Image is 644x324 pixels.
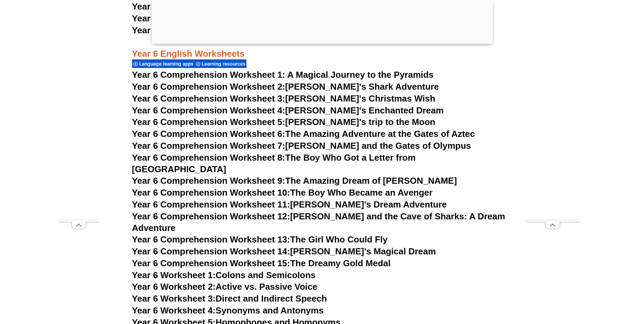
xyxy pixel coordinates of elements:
[132,117,436,127] a: Year 6 Comprehension Worksheet 5:[PERSON_NAME]'s trip to the Moon
[132,37,512,60] h3: Year 6 English Worksheets
[132,93,286,104] span: Year 6 Comprehension Worksheet 3:
[132,59,195,68] div: Language learning apps
[132,258,391,268] a: Year 6 Comprehension Worksheet 15:The Dreamy Gold Medal
[132,246,436,256] a: Year 6 Comprehension Worksheet 14:[PERSON_NAME]’s Magical Dream
[58,16,99,220] iframe: Advertisement
[132,25,317,35] a: Year 5 Worksheet 26:Synonym Word Choice
[132,1,221,12] span: Year 5 Worksheet 24:
[132,305,216,316] span: Year 6 Worksheet 4:
[132,199,447,210] a: Year 6 Comprehension Worksheet 11:[PERSON_NAME]'s Dream Adventure
[202,61,247,67] span: Learning resources
[132,199,290,210] span: Year 6 Comprehension Worksheet 11:
[132,246,290,256] span: Year 6 Comprehension Worksheet 14:
[132,234,388,245] a: Year 6 Comprehension Worksheet 13:The Girl Who Could Fly
[132,105,286,115] span: Year 6 Comprehension Worksheet 4:
[132,25,221,35] span: Year 5 Worksheet 26:
[132,141,471,151] a: Year 6 Comprehension Worksheet 7:[PERSON_NAME] and the Gates of Olympus
[132,82,286,92] span: Year 6 Comprehension Worksheet 2:
[132,13,221,23] span: Year 5 Worksheet 25:
[132,211,505,233] a: Year 6 Comprehension Worksheet 12:[PERSON_NAME] and the Cave of Sharks: A Dream Adventure
[132,282,216,292] span: Year 6 Worksheet 2:
[132,270,316,280] a: Year 6 Worksheet 1:Colons and Semicolons
[531,247,644,324] iframe: Chat Widget
[132,258,290,268] span: Year 6 Comprehension Worksheet 15:
[132,129,475,139] a: Year 6 Comprehension Worksheet 6:The Amazing Adventure at the Gates of Aztec
[132,282,317,292] a: Year 6 Worksheet 2:Active vs. Passive Voice
[132,293,216,304] span: Year 6 Worksheet 3:
[132,105,444,115] a: Year 6 Comprehension Worksheet 4:[PERSON_NAME]'s Enchanted Dream
[139,61,196,67] span: Language learning apps
[132,293,327,304] a: Year 6 Worksheet 3:Direct and Indirect Speech
[132,152,416,174] a: Year 6 Comprehension Worksheet 8:The Boy Who Got a Letter from [GEOGRAPHIC_DATA]
[526,16,580,220] iframe: Advertisement
[132,187,433,198] a: Year 6 Comprehension Worksheet 10:The Boy Who Became an Avenger
[195,59,246,68] div: Learning resources
[132,13,301,23] a: Year 5 Worksheet 25:Descriptive Writing
[132,129,286,139] span: Year 6 Comprehension Worksheet 6:
[132,176,286,186] span: Year 6 Comprehension Worksheet 9:
[132,305,324,316] a: Year 6 Worksheet 4:Synonyms and Antonyms
[132,187,290,198] span: Year 6 Comprehension Worksheet 10:
[132,141,286,151] span: Year 6 Comprehension Worksheet 7:
[132,234,290,245] span: Year 6 Comprehension Worksheet 13:
[132,117,286,127] span: Year 6 Comprehension Worksheet 5:
[132,82,439,92] a: Year 6 Comprehension Worksheet 2:[PERSON_NAME]'s Shark Adventure
[132,1,291,12] a: Year 5 Worksheet 24:Dialogue Writing
[132,152,286,163] span: Year 6 Comprehension Worksheet 8:
[132,93,436,104] a: Year 6 Comprehension Worksheet 3:[PERSON_NAME]'s Christmas Wish
[132,176,457,186] a: Year 6 Comprehension Worksheet 9:The Amazing Dream of [PERSON_NAME]
[132,211,290,221] span: Year 6 Comprehension Worksheet 12:
[132,270,216,280] span: Year 6 Worksheet 1:
[132,70,434,80] a: Year 6 Comprehension Worksheet 1: A Magical Journey to the Pyramids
